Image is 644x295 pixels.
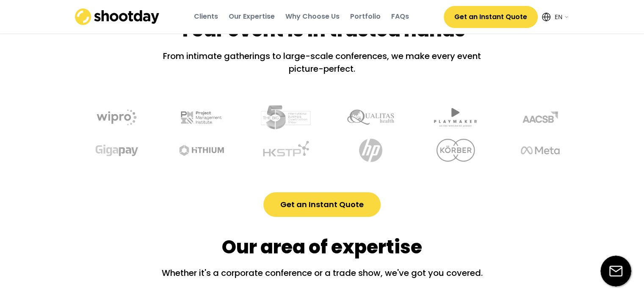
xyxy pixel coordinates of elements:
[194,12,218,21] div: Clients
[94,134,153,167] img: undefined
[87,101,146,134] img: undefined
[263,192,381,217] button: Get an Instant Quote
[542,13,550,21] img: Icon%20feather-globe%20%281%29.svg
[222,234,422,260] div: Our area of expertise
[600,256,631,287] img: email-icon%20%281%29.svg
[178,134,238,167] img: undefined
[426,101,485,134] img: undefined
[517,134,576,167] img: undefined
[75,8,160,25] img: shootday_logo.png
[256,101,315,134] img: undefined
[153,50,492,75] div: From intimate gatherings to large-scale conferences, we make every event picture-perfect.
[171,101,231,134] img: undefined
[285,12,340,21] div: Why Choose Us
[510,101,569,134] img: undefined
[350,12,381,21] div: Portfolio
[153,267,492,286] div: Whether it's a corporate conference or a trade show, we've got you covered.
[341,101,400,134] img: undefined
[263,134,322,167] img: undefined
[432,134,492,167] img: undefined
[391,12,409,21] div: FAQs
[444,6,538,28] button: Get an Instant Quote
[348,134,407,167] img: undefined
[229,12,275,21] div: Our Expertise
